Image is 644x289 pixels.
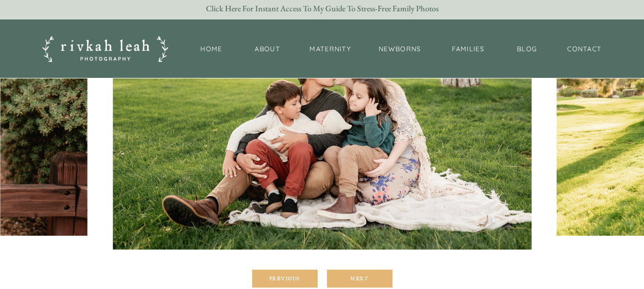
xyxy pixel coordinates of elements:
[446,44,490,54] a: families
[254,275,316,281] div: Previous
[196,4,449,14] a: Click Here for Instant Access to my Guide to Stress-Free Family Photos
[514,44,540,55] a: BLOG
[329,275,390,281] div: Next
[307,44,354,54] a: maternity
[252,44,283,55] a: About
[564,44,605,55] a: Contact
[378,44,422,54] a: newborns
[195,44,228,55] a: Home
